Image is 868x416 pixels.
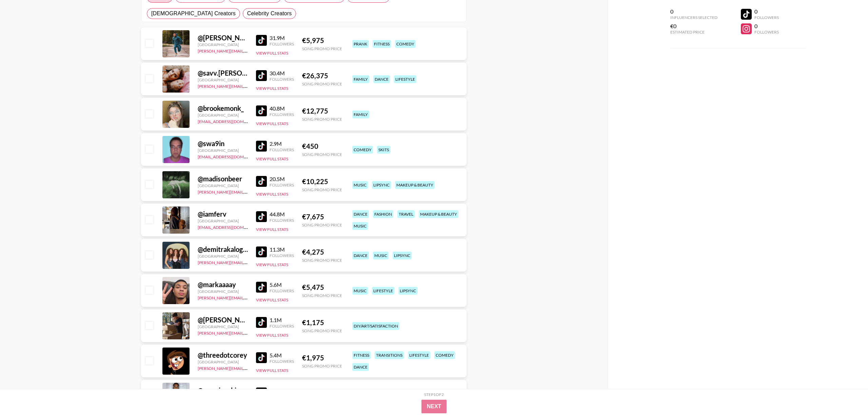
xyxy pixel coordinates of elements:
[352,322,399,330] div: diy/art/satisfaction
[408,351,430,359] div: lifestyle
[302,318,342,327] div: € 1,175
[270,281,294,288] div: 5.6M
[270,112,294,117] div: Followers
[198,289,248,294] div: [GEOGRAPHIC_DATA]
[754,15,779,20] div: Followers
[256,246,267,257] img: TikTok
[393,252,412,259] div: lipsync
[270,35,294,41] div: 31.9M
[198,294,298,300] a: [PERSON_NAME][EMAIL_ADDRESS][DOMAIN_NAME]
[256,262,288,267] button: View Full Stats
[270,41,294,46] div: Followers
[373,40,391,48] div: fitness
[270,246,294,253] div: 11.3M
[198,329,298,336] a: [PERSON_NAME][EMAIL_ADDRESS][DOMAIN_NAME]
[302,107,342,115] div: € 12,775
[198,359,248,364] div: [GEOGRAPHIC_DATA]
[352,252,369,259] div: dance
[670,8,717,15] div: 0
[256,227,288,232] button: View Full Stats
[198,104,248,113] div: @ brookemonk_
[198,42,248,47] div: [GEOGRAPHIC_DATA]
[302,328,342,333] div: Song Promo Price
[302,293,342,298] div: Song Promo Price
[198,364,362,371] a: [PERSON_NAME][EMAIL_ADDRESS][PERSON_NAME][PERSON_NAME][DOMAIN_NAME]
[302,152,342,157] div: Song Promo Price
[198,254,248,259] div: [GEOGRAPHIC_DATA]
[352,210,369,218] div: dance
[198,139,248,148] div: @ swa9in
[302,363,342,369] div: Song Promo Price
[256,176,267,187] img: TikTok
[373,75,390,83] div: dance
[302,283,342,292] div: € 5,475
[198,183,248,188] div: [GEOGRAPHIC_DATA]
[256,297,288,302] button: View Full Stats
[256,70,267,81] img: TikTok
[352,111,369,118] div: family
[397,210,415,218] div: travel
[198,245,248,254] div: @ demitrakalogeras
[198,324,248,329] div: [GEOGRAPHIC_DATA]
[256,105,267,116] img: TikTok
[352,40,369,48] div: prank
[198,113,248,118] div: [GEOGRAPHIC_DATA]
[256,282,267,293] img: TikTok
[302,117,342,122] div: Song Promo Price
[395,40,416,48] div: comedy
[256,317,267,328] img: TikTok
[270,352,294,359] div: 5.4M
[256,333,288,338] button: View Full Stats
[198,386,248,395] div: @ marvinachi
[270,182,294,187] div: Followers
[270,77,294,82] div: Followers
[670,15,717,20] div: Influencers Selected
[270,253,294,258] div: Followers
[398,287,417,295] div: lipsync
[302,46,342,51] div: Song Promo Price
[302,248,342,256] div: € 4,275
[198,188,298,195] a: [PERSON_NAME][EMAIL_ADDRESS][DOMAIN_NAME]
[352,363,369,371] div: dance
[302,258,342,263] div: Song Promo Price
[256,211,267,222] img: TikTok
[256,156,288,161] button: View Full Stats
[352,222,368,230] div: music
[270,359,294,364] div: Followers
[434,351,455,359] div: comedy
[198,259,298,265] a: [PERSON_NAME][EMAIL_ADDRESS][DOMAIN_NAME]
[424,392,444,397] div: Step 1 of 2
[754,23,779,29] div: 0
[198,210,248,218] div: @ iamferv
[419,210,458,218] div: makeup & beauty
[256,35,267,46] img: TikTok
[198,218,248,223] div: [GEOGRAPHIC_DATA]
[352,287,368,295] div: music
[302,72,342,80] div: € 26,375
[373,210,393,218] div: fashion
[352,181,368,189] div: music
[198,280,248,289] div: @ markaaaay
[256,192,288,197] button: View Full Stats
[270,105,294,112] div: 40.8M
[256,352,267,363] img: TikTok
[421,400,447,413] button: Next
[270,70,294,77] div: 30.4M
[352,146,373,154] div: comedy
[256,86,288,91] button: View Full Stats
[256,51,288,56] button: View Full Stats
[270,176,294,182] div: 20.5M
[377,146,390,154] div: skits
[372,287,394,295] div: lifestyle
[373,252,389,259] div: music
[302,81,342,86] div: Song Promo Price
[352,75,369,83] div: family
[352,351,371,359] div: fitness
[256,388,267,398] img: TikTok
[247,9,292,18] span: Celebrity Creators
[198,175,248,183] div: @ madisonbeer
[302,187,342,192] div: Song Promo Price
[302,36,342,45] div: € 5,975
[198,69,248,77] div: @ savv.[PERSON_NAME]
[394,75,416,83] div: lifestyle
